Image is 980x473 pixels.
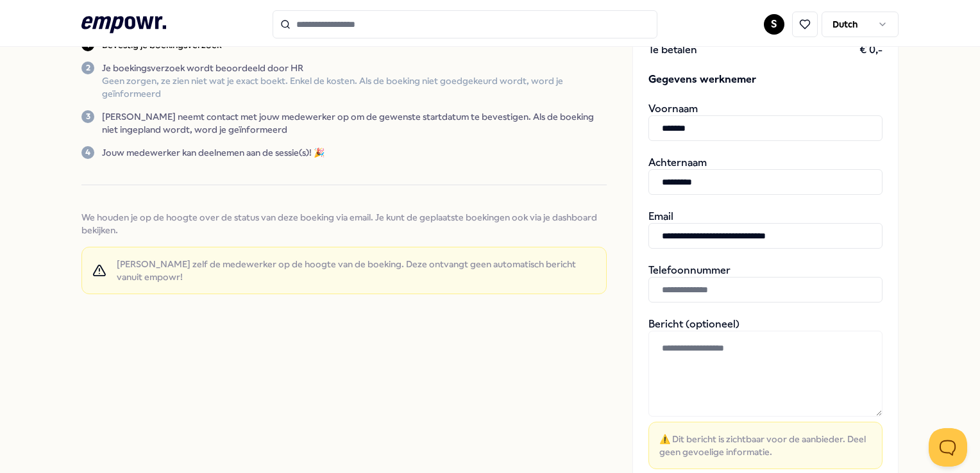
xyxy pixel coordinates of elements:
[648,72,883,87] span: Gegevens werknemer
[102,146,325,159] p: Jouw medewerker kan deelnemen aan de sessie(s)! 🎉
[929,428,967,467] iframe: Help Scout Beacon - Open
[81,110,94,123] div: 3
[648,210,883,249] div: Email
[81,38,94,51] div: 1
[102,74,606,100] p: Geen zorgen, ze zien niet wat je exact boekt. Enkel de kosten. Als de boeking niet goedgekeurd wo...
[859,44,883,56] span: € 0,-
[273,10,657,38] input: Search for products, categories or subcategories
[648,264,883,303] div: Telefoonnummer
[102,110,606,136] p: [PERSON_NAME] neemt contact met jouw medewerker op om de gewenste startdatum te bevestigen. Als d...
[764,14,784,35] button: S
[117,258,596,283] span: [PERSON_NAME] zelf de medewerker op de hoogte van de boeking. Deze ontvangt geen automatisch beri...
[81,62,94,74] div: 2
[648,44,697,56] span: Te betalen
[659,433,872,458] span: ⚠️ Dit bericht is zichtbaar voor de aanbieder. Deel geen gevoelige informatie.
[648,103,883,141] div: Voornaam
[648,156,883,195] div: Achternaam
[102,62,606,74] p: Je boekingsverzoek wordt beoordeeld door HR
[648,318,883,469] div: Bericht (optioneel)
[81,211,606,236] span: We houden je op de hoogte over de status van deze boeking via email. Je kunt de geplaatste boekin...
[81,146,94,159] div: 4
